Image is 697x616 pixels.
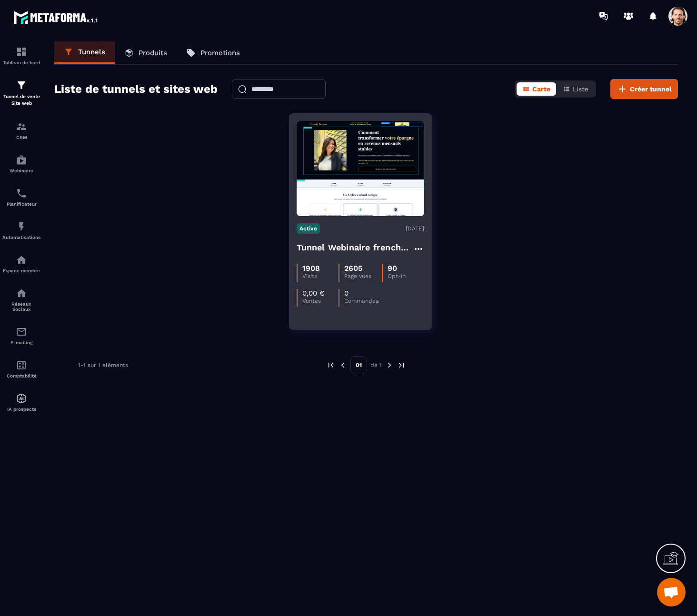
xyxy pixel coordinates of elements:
[16,121,27,132] img: formation
[557,82,594,96] button: Liste
[297,241,413,254] h4: Tunnel Webinaire frenchy partners
[16,393,27,404] img: automations
[2,72,40,114] a: formationformationTunnel de vente Site web
[16,188,27,199] img: scheduler
[610,79,678,99] button: Créer tunnel
[16,154,27,166] img: automations
[297,121,424,216] img: image
[2,235,40,240] p: Automatisations
[657,578,686,606] div: Open chat
[13,9,99,26] img: logo
[54,79,218,99] h2: Liste de tunnels et sites web
[115,41,177,64] a: Produits
[344,289,348,298] p: 0
[16,326,27,338] img: email
[344,264,362,273] p: 2605
[297,223,320,234] p: Active
[370,361,382,369] p: de 1
[2,114,40,147] a: formationformationCRM
[2,168,40,173] p: Webinaire
[78,48,105,56] p: Tunnels
[388,264,397,273] p: 90
[16,46,27,58] img: formation
[517,82,556,96] button: Carte
[139,49,167,57] p: Produits
[2,280,40,319] a: social-networksocial-networkRéseaux Sociaux
[16,254,27,266] img: automations
[397,361,406,369] img: next
[327,361,335,369] img: prev
[532,85,550,93] span: Carte
[302,289,325,298] p: 0,00 €
[344,273,382,279] p: Page vues
[406,225,424,232] p: [DATE]
[385,361,394,369] img: next
[302,264,320,273] p: 1908
[2,319,40,352] a: emailemailE-mailing
[2,93,40,107] p: Tunnel de vente Site web
[2,180,40,214] a: schedulerschedulerPlanificateur
[573,85,588,93] span: Liste
[2,135,40,140] p: CRM
[388,273,424,279] p: Opt-in
[2,301,40,312] p: Réseaux Sociaux
[2,407,40,412] p: IA prospects
[2,247,40,280] a: automationsautomationsEspace membre
[16,79,27,91] img: formation
[630,84,672,94] span: Créer tunnel
[344,298,380,304] p: Commandes
[350,356,367,374] p: 01
[2,268,40,273] p: Espace membre
[302,298,339,304] p: Ventes
[16,221,27,232] img: automations
[2,373,40,378] p: Comptabilité
[200,49,240,57] p: Promotions
[78,362,128,368] p: 1-1 sur 1 éléments
[54,41,115,64] a: Tunnels
[2,147,40,180] a: automationsautomationsWebinaire
[177,41,249,64] a: Promotions
[2,214,40,247] a: automationsautomationsAutomatisations
[2,340,40,345] p: E-mailing
[302,273,339,279] p: Visits
[16,359,27,371] img: accountant
[2,201,40,207] p: Planificateur
[339,361,347,369] img: prev
[2,352,40,386] a: accountantaccountantComptabilité
[2,60,40,65] p: Tableau de bord
[16,288,27,299] img: social-network
[2,39,40,72] a: formationformationTableau de bord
